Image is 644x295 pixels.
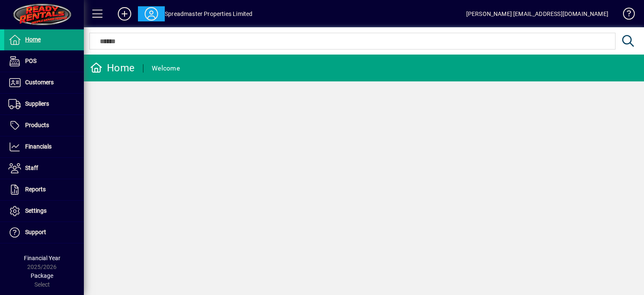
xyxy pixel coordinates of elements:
[4,179,84,200] a: Reports
[4,201,84,222] a: Settings
[4,72,84,93] a: Customers
[4,222,84,243] a: Support
[466,7,608,21] div: [PERSON_NAME] [EMAIL_ADDRESS][DOMAIN_NAME]
[111,6,138,21] button: Add
[31,272,53,279] span: Package
[138,6,165,21] button: Profile
[4,94,84,115] a: Suppliers
[25,207,47,214] span: Settings
[25,79,54,86] span: Customers
[25,186,46,193] span: Reports
[617,2,634,29] a: Knowledge Base
[25,122,49,128] span: Products
[25,164,38,171] span: Staff
[4,136,84,157] a: Financials
[25,100,49,107] span: Suppliers
[4,115,84,136] a: Products
[4,51,84,72] a: POS
[165,7,252,21] div: Spreadmaster Properties Limited
[24,255,60,261] span: Financial Year
[25,229,46,235] span: Support
[25,57,36,64] span: POS
[90,61,135,75] div: Home
[25,143,52,150] span: Financials
[25,36,41,43] span: Home
[4,158,84,179] a: Staff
